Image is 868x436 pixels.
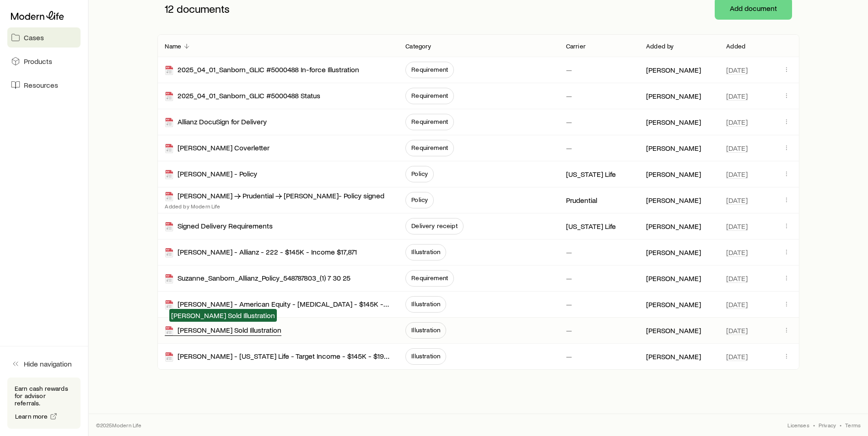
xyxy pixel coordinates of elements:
p: © 2025 Modern Life [96,421,142,429]
span: Policy [411,170,428,177]
div: Suzanne_Sanborn_Allianz_Policy_548787803_(1) 7 30 25 [165,273,350,284]
span: • [813,421,815,429]
p: [PERSON_NAME] [646,65,701,74]
button: Hide navigation [7,354,81,374]
p: [PERSON_NAME] [646,248,701,257]
span: Requirement [411,118,448,125]
span: Requirement [411,66,448,73]
span: [DATE] [726,91,748,101]
p: [US_STATE] Life [566,222,616,231]
span: Requirement [411,144,448,151]
span: Hide navigation [24,359,72,368]
span: [DATE] [726,326,748,335]
p: [PERSON_NAME] [646,326,701,335]
p: Added by [646,43,674,50]
div: [PERSON_NAME] - Policy [165,169,257,180]
span: 12 [165,2,174,15]
p: — [566,117,572,127]
p: Earn cash rewards for advisor referrals. [15,385,73,407]
a: Products [7,51,81,71]
p: Prudential [566,196,597,205]
p: Added [726,43,745,50]
span: Cases [24,33,44,42]
p: [PERSON_NAME] [646,352,701,361]
p: — [566,65,572,74]
span: [DATE] [726,300,748,309]
p: Carrier [566,43,586,50]
span: Resources [24,80,58,90]
div: Allianz DocuSign for Delivery [165,117,267,128]
p: [PERSON_NAME] [646,117,701,127]
span: documents [177,2,230,15]
a: Cases [7,27,81,48]
span: [DATE] [726,352,748,361]
p: — [566,274,572,283]
a: Privacy [819,421,836,429]
div: [PERSON_NAME] - [US_STATE] Life - Target Income - $145K - $19,300 [165,351,391,362]
div: [PERSON_NAME] → Prudential → [PERSON_NAME]- Policy signed [165,191,384,202]
span: [DATE] [726,196,748,205]
div: Earn cash rewards for advisor referrals.Learn more [7,378,81,429]
a: Resources [7,75,81,95]
p: Added by Modern Life [165,202,384,210]
span: Illustration [411,248,440,255]
span: • [840,421,841,429]
p: Name [165,43,181,50]
span: Illustration [411,300,440,308]
p: — [566,248,572,257]
p: — [566,326,572,335]
div: [PERSON_NAME] - American Equity - [MEDICAL_DATA] - $145K - Income $19,761 - 6 [165,299,391,310]
div: 2025_04_01_Sanborn_GLIC #5000488 In-force Illustration [165,65,359,75]
a: Licenses [787,421,809,429]
span: Delivery receipt [411,222,458,229]
span: [DATE] [726,144,748,153]
p: [US_STATE] Life [566,170,616,179]
p: — [566,91,572,101]
div: [PERSON_NAME] - Allianz - 222 - $145K - Income $17,871 [165,247,357,258]
a: Terms [845,421,861,429]
span: Requirement [411,274,448,282]
span: Products [24,57,52,66]
span: Policy [411,196,428,203]
div: [PERSON_NAME] Sold Illustration [165,325,281,336]
span: Illustration [411,326,440,334]
p: [PERSON_NAME] [646,300,701,309]
p: Category [405,43,431,50]
span: [DATE] [726,170,748,179]
span: [DATE] [726,222,748,231]
span: Requirement [411,92,448,99]
span: Illustration [411,352,440,360]
div: 2025_04_01_Sanborn_GLIC #5000488 Status [165,91,320,101]
p: — [566,144,572,153]
p: [PERSON_NAME] [646,274,701,283]
p: [PERSON_NAME] [646,196,701,205]
span: Learn more [15,413,48,420]
div: Signed Delivery Requirements [165,221,273,232]
span: [DATE] [726,117,748,127]
span: [DATE] [726,274,748,283]
p: [PERSON_NAME] [646,144,701,153]
div: [PERSON_NAME] Coverletter [165,143,270,154]
p: [PERSON_NAME] [646,222,701,231]
span: [DATE] [726,65,748,74]
span: [DATE] [726,248,748,257]
p: [PERSON_NAME] [646,91,701,101]
p: — [566,352,572,361]
p: [PERSON_NAME] [646,170,701,179]
p: — [566,300,572,309]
